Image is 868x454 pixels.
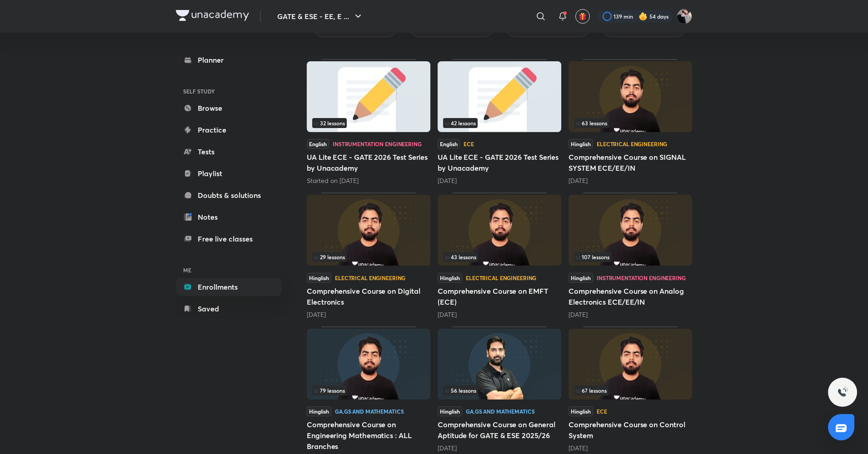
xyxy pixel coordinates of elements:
[307,310,430,319] div: 7 months ago
[677,9,692,24] img: Ashutosh Tripathi
[443,252,556,262] div: infosection
[438,139,460,149] span: English
[569,139,593,149] span: Hinglish
[569,406,593,416] span: Hinglish
[176,164,281,183] a: Playlist
[307,286,430,307] h5: Comprehensive Course on Digital Electronics
[314,388,345,393] span: 79 lessons
[569,273,593,283] span: Hinglish
[176,262,281,278] h6: ME
[445,254,476,260] span: 43 lessons
[574,252,687,262] div: left
[176,84,281,99] h6: SELF STUDY
[443,118,556,128] div: left
[574,385,687,395] div: infocontainer
[312,252,425,262] div: infocontainer
[312,118,425,128] div: infocontainer
[335,409,404,414] div: GA,GS and Mathematics
[438,176,561,185] div: 4 days ago
[569,192,692,319] div: Comprehensive Course on Analog Electronics ECE/EE/IN
[312,118,425,128] div: left
[574,118,687,128] div: left
[335,275,405,281] div: Electrical Engineering
[176,51,281,69] a: Planner
[312,252,425,262] div: infosection
[443,118,556,128] div: infocontainer
[445,388,476,393] span: 56 lessons
[574,385,687,395] div: left
[176,10,249,21] img: Company Logo
[574,252,687,262] div: infocontainer
[312,385,425,395] div: infocontainer
[576,120,607,126] span: 63 lessons
[597,141,667,147] div: Electrical Engineering
[443,118,556,128] div: infosection
[569,152,692,173] h5: Comprehensive Course on SIGNAL SYSTEM ECE/EE/IN
[569,444,692,453] div: 1 year ago
[443,385,556,395] div: left
[443,385,556,395] div: infosection
[312,385,425,395] div: infosection
[574,118,687,128] div: infosection
[576,254,609,260] span: 107 lessons
[176,143,281,161] a: Tests
[579,12,587,20] img: avatar
[307,139,329,149] span: English
[176,230,281,248] a: Free live classes
[443,385,556,395] div: infocontainer
[312,385,425,395] div: left
[438,286,561,307] h5: Comprehensive Course on EMFT (ECE)
[307,192,430,319] div: Comprehensive Course on Digital Electronics
[569,195,692,266] img: Thumbnail
[569,286,692,307] h5: Comprehensive Course on Analog Electronics ECE/EE/IN
[176,99,281,117] a: Browse
[445,120,476,126] span: 42 lessons
[575,9,590,24] button: avatar
[438,152,561,173] h5: UA Lite ECE - GATE 2026 Test Series by Unacademy
[574,385,687,395] div: infosection
[569,419,692,441] h5: Comprehensive Course on Control System
[597,275,686,281] div: Instrumentation Engineering
[438,61,561,132] img: Thumbnail
[307,329,430,400] img: Thumbnail
[312,252,425,262] div: left
[438,192,561,319] div: Comprehensive Course on EMFT (ECE)
[176,186,281,204] a: Doubts & solutions
[333,141,422,147] div: Instrumentation Engineering
[438,444,561,453] div: 1 year ago
[438,273,462,283] span: Hinglish
[307,59,430,185] div: UA Lite ECE - GATE 2026 Test Series by Unacademy
[312,118,425,128] div: infosection
[569,310,692,319] div: 11 months ago
[438,310,561,319] div: 8 months ago
[443,252,556,262] div: left
[574,118,687,128] div: infocontainer
[569,61,692,132] img: Thumbnail
[464,141,474,147] div: ECE
[307,176,430,185] div: Started on Aug 2
[438,329,561,400] img: Thumbnail
[438,195,561,266] img: Thumbnail
[466,409,534,414] div: GA,GS and Mathematics
[307,273,331,283] span: Hinglish
[574,252,687,262] div: infosection
[176,10,249,23] a: Company Logo
[307,419,430,452] h5: Comprehensive Course on Engineering Mathematics : ALL Branches
[314,120,345,126] span: 32 lessons
[176,121,281,139] a: Practice
[569,329,692,400] img: Thumbnail
[307,406,331,416] span: Hinglish
[837,387,848,398] img: ttu
[443,252,556,262] div: infocontainer
[176,300,281,318] a: Saved
[438,59,561,185] div: UA Lite ECE - GATE 2026 Test Series by Unacademy
[597,409,607,414] div: ECE
[569,59,692,185] div: Comprehensive Course on SIGNAL SYSTEM ECE/EE/IN
[307,61,430,132] img: Thumbnail
[438,406,462,416] span: Hinglish
[314,254,345,260] span: 29 lessons
[569,176,692,185] div: 4 months ago
[307,195,430,266] img: Thumbnail
[176,278,281,296] a: Enrollments
[576,388,607,393] span: 67 lessons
